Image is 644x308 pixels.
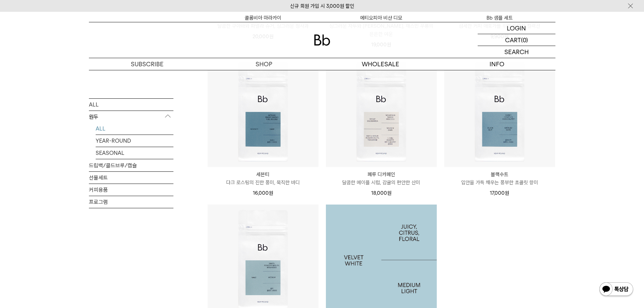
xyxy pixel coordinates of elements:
a: SUBSCRIBE [89,58,206,70]
span: 원 [387,190,391,196]
a: SHOP [206,58,322,70]
p: WHOLESALE [322,58,439,70]
span: 원 [505,190,509,196]
a: 선물세트 [89,171,173,183]
a: 세븐티 다크 로스팅의 진한 풍미, 묵직한 바디 [208,170,318,187]
a: YEAR-ROUND [96,135,173,146]
a: 커피용품 [89,184,173,195]
p: 블랙수트 [444,170,555,179]
p: INFO [439,58,555,70]
p: CART [505,34,521,46]
p: SEARCH [504,46,529,58]
span: 원 [269,190,273,196]
a: ALL [89,98,173,110]
span: 16,000 [253,190,273,196]
a: CART (0) [478,34,555,46]
p: 세븐티 [208,170,318,179]
img: 블랙수트 [444,56,555,167]
p: 페루 디카페인 [326,170,437,179]
p: 원두 [89,111,173,123]
img: 카카오톡 채널 1:1 채팅 버튼 [599,282,634,298]
img: 세븐티 [208,56,318,167]
p: 다크 로스팅의 진한 풍미, 묵직한 바디 [208,179,318,187]
a: 드립백/콜드브루/캡슐 [89,159,173,171]
img: 페루 디카페인 [326,56,437,167]
p: LOGIN [507,22,526,34]
a: 신규 회원 가입 시 3,000원 할인 [290,3,354,9]
a: SEASONAL [96,147,173,159]
p: 달콤한 메이플 시럽, 감귤의 편안한 산미 [326,179,437,187]
span: 17,000 [490,190,509,196]
a: 페루 디카페인 달콤한 메이플 시럽, 감귤의 편안한 산미 [326,170,437,187]
span: 18,000 [371,190,391,196]
a: 프로그램 [89,196,173,208]
a: LOGIN [478,22,555,34]
a: ALL [96,122,173,134]
img: 로고 [314,34,330,46]
a: 블랙수트 입안을 가득 채우는 풍부한 초콜릿 향미 [444,170,555,187]
p: (0) [521,34,528,46]
p: 입안을 가득 채우는 풍부한 초콜릿 향미 [444,179,555,187]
